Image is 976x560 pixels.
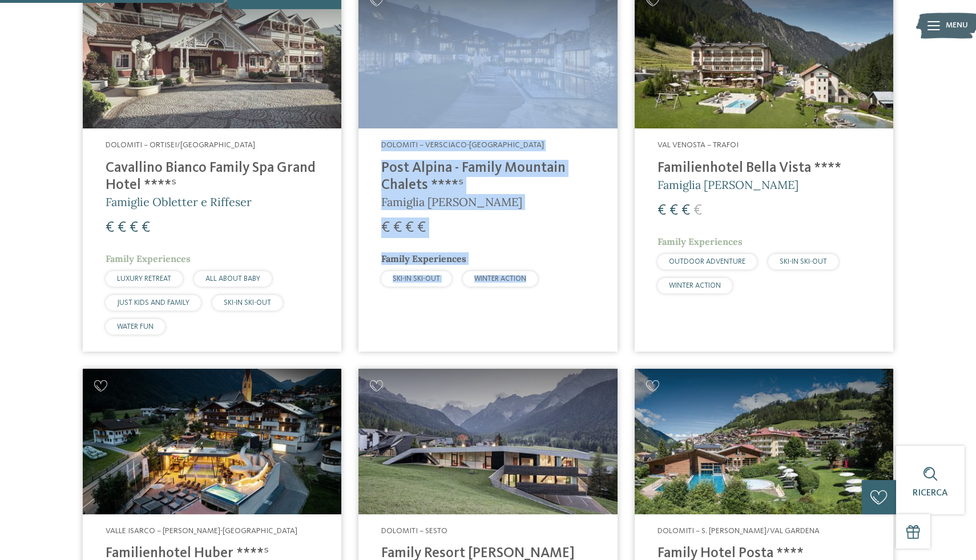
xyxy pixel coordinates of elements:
[417,220,426,235] span: €
[106,141,255,149] span: Dolomiti – Ortisei/[GEOGRAPHIC_DATA]
[106,253,191,264] span: Family Experiences
[117,299,189,307] span: JUST KIDS AND FAMILY
[381,253,466,264] span: Family Experiences
[658,203,666,218] span: €
[106,220,114,235] span: €
[405,220,414,235] span: €
[118,220,126,235] span: €
[669,258,745,265] span: OUTDOOR ADVENTURE
[658,178,798,192] span: Famiglia [PERSON_NAME]
[130,220,138,235] span: €
[658,527,820,535] span: Dolomiti – S. [PERSON_NAME]/Val Gardena
[381,160,594,194] h4: Post Alpina - Family Mountain Chalets ****ˢ
[780,258,827,265] span: SKI-IN SKI-OUT
[474,275,526,283] span: WINTER ACTION
[693,203,702,218] span: €
[106,527,297,535] span: Valle Isarco – [PERSON_NAME]-[GEOGRAPHIC_DATA]
[669,282,721,289] span: WINTER ACTION
[393,275,440,283] span: SKI-IN SKI-OUT
[224,299,271,307] span: SKI-IN SKI-OUT
[381,141,544,149] span: Dolomiti – Versciaco-[GEOGRAPHIC_DATA]
[658,236,743,247] span: Family Experiences
[381,527,447,535] span: Dolomiti – Sesto
[658,141,739,149] span: Val Venosta – Trafoi
[106,195,252,209] span: Famiglie Obletter e Riffeser
[681,203,690,218] span: €
[381,220,390,235] span: €
[205,275,260,283] span: ALL ABOUT BABY
[117,275,171,283] span: LUXURY RETREAT
[381,195,522,209] span: Famiglia [PERSON_NAME]
[913,489,948,498] span: Ricerca
[393,220,402,235] span: €
[670,203,678,218] span: €
[658,160,870,177] h4: Familienhotel Bella Vista ****
[635,369,893,514] img: Cercate un hotel per famiglie? Qui troverete solo i migliori!
[117,323,154,331] span: WATER FUN
[142,220,150,235] span: €
[83,369,341,514] img: Cercate un hotel per famiglie? Qui troverete solo i migliori!
[358,369,617,514] img: Family Resort Rainer ****ˢ
[106,160,318,194] h4: Cavallino Bianco Family Spa Grand Hotel ****ˢ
